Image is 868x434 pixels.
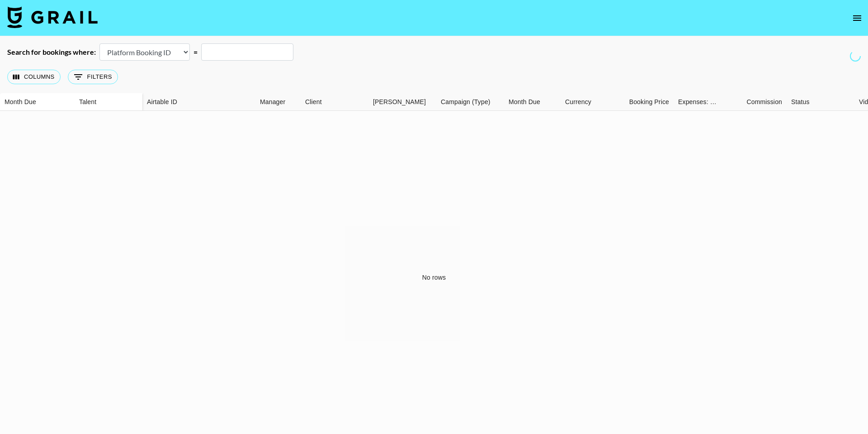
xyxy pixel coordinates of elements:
[79,93,96,111] div: Talent
[850,51,861,62] span: Refreshing managers, users, talent, clients, campaigns...
[75,93,142,111] div: Talent
[561,93,606,111] div: Currency
[373,93,426,111] div: [PERSON_NAME]
[719,93,787,111] div: Commission
[441,93,491,111] div: Campaign (Type)
[787,93,854,111] div: Status
[565,93,591,111] div: Currency
[368,93,436,111] div: Booker
[509,93,540,111] div: Month Due
[7,6,98,28] img: Grail Talent
[193,48,198,57] div: =
[260,93,285,111] div: Manager
[68,70,118,84] button: Show filters
[436,93,504,111] div: Campaign (Type)
[791,93,810,111] div: Status
[147,93,177,111] div: Airtable ID
[848,9,866,27] button: open drawer
[606,93,674,111] div: Booking Price
[301,93,368,111] div: Client
[305,93,322,111] div: Client
[678,93,717,111] div: Expenses: Remove Commission?
[674,93,719,111] div: Expenses: Remove Commission?
[142,93,255,111] div: Airtable ID
[5,93,36,111] div: Month Due
[504,93,561,111] div: Month Due
[629,93,669,111] div: Booking Price
[7,70,61,84] button: Select columns
[746,93,782,111] div: Commission
[7,48,96,57] div: Search for bookings where:
[255,93,301,111] div: Manager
